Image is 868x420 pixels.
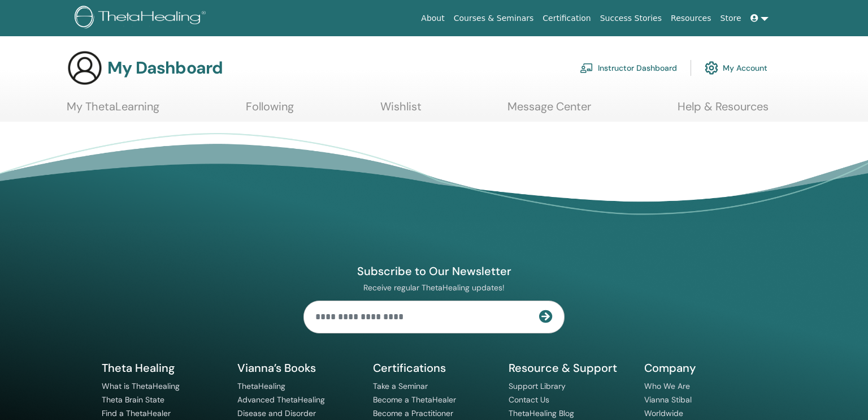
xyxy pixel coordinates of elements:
[644,408,683,418] a: Worldwide
[102,408,171,418] a: Find a ThetaHealer
[644,361,766,375] h5: Company
[373,395,456,405] a: Become a ThetaHealer
[666,8,716,29] a: Resources
[246,100,294,122] a: Following
[237,408,316,418] a: Disease and Disorder
[449,8,539,29] a: Courses & Seminars
[538,8,595,29] a: Certification
[678,100,769,122] a: Help & Resources
[102,361,224,375] h5: Theta Healing
[237,381,285,391] a: ThetaHealing
[102,395,164,405] a: Theta Brain State
[596,8,666,29] a: Success Stories
[644,381,690,391] a: Who We Are
[509,408,574,418] a: ThetaHealing Blog
[507,100,591,122] a: Message Center
[716,8,746,29] a: Store
[509,395,549,405] a: Contact Us
[380,100,422,122] a: Wishlist
[416,8,449,29] a: About
[237,395,325,405] a: Advanced ThetaHealing
[67,100,159,122] a: My ThetaLearning
[373,361,495,375] h5: Certifications
[303,282,565,293] p: Receive regular ThetaHealing updates!
[705,58,718,78] img: cog.svg
[509,381,566,391] a: Support Library
[705,55,767,80] a: My Account
[580,63,593,73] img: chalkboard-teacher.svg
[644,395,692,405] a: Vianna Stibal
[102,381,180,391] a: What is ThetaHealing
[237,361,359,375] h5: Vianna’s Books
[509,361,631,375] h5: Resource & Support
[373,408,453,418] a: Become a Practitioner
[580,55,677,80] a: Instructor Dashboard
[107,58,223,78] h3: My Dashboard
[303,264,565,278] h4: Subscribe to Our Newsletter
[75,6,210,31] img: logo.png
[373,381,428,391] a: Take a Seminar
[67,50,103,86] img: generic-user-icon.jpg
